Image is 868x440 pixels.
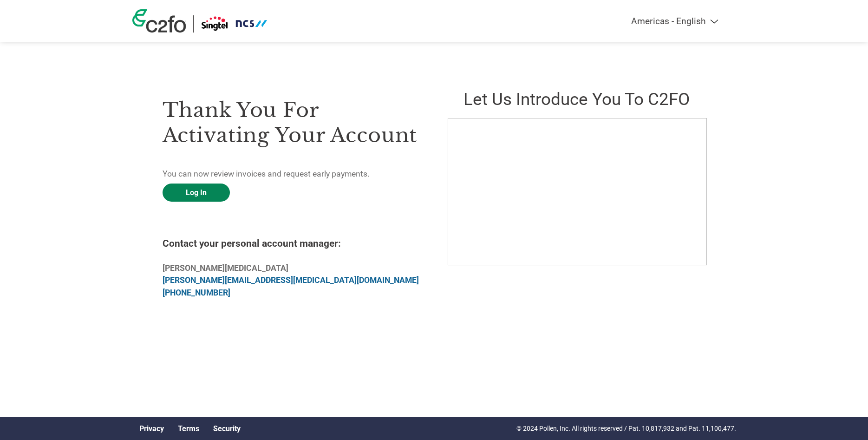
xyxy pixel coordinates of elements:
a: Privacy [139,424,164,433]
h2: Let us introduce you to C2FO [448,89,706,109]
a: Log In [163,184,230,202]
iframe: C2FO Introduction Video [448,118,707,265]
a: Terms [178,424,199,433]
img: c2fo logo [132,9,186,33]
a: Security [213,424,241,433]
p: © 2024 Pollen, Inc. All rights reserved / Pat. 10,817,932 and Pat. 11,100,477. [516,424,736,433]
p: You can now review invoices and request early payments. [163,168,421,180]
a: [PHONE_NUMBER] [163,288,230,297]
h4: Contact your personal account manager: [163,238,421,249]
a: [PERSON_NAME][EMAIL_ADDRESS][MEDICAL_DATA][DOMAIN_NAME] [163,276,419,285]
h3: Thank you for activating your account [163,98,421,148]
b: [PERSON_NAME][MEDICAL_DATA] [163,263,288,273]
img: Singtel [201,15,268,33]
